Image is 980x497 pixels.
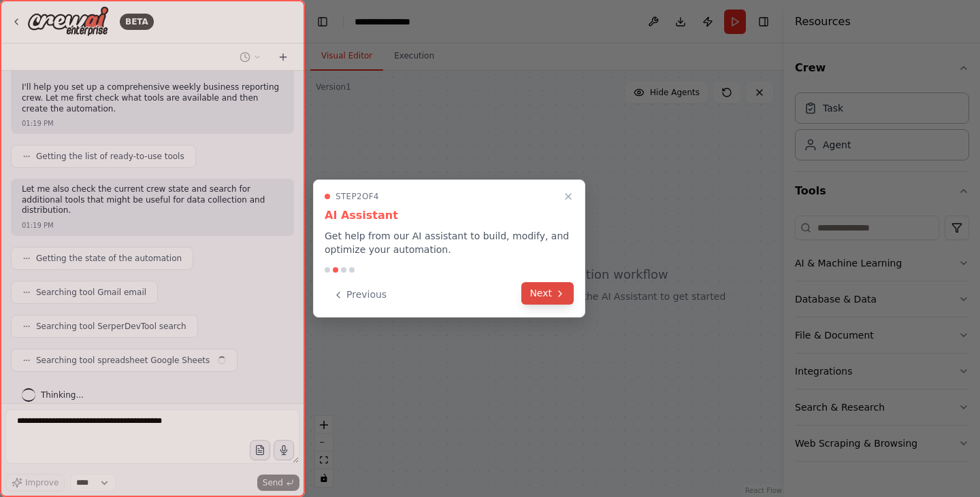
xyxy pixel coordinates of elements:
[325,207,574,224] h3: AI Assistant
[325,284,395,306] button: Previous
[521,282,574,305] button: Next
[560,188,576,205] button: Close walkthrough
[313,12,332,31] button: Hide left sidebar
[336,191,379,202] span: Step 2 of 4
[325,229,574,256] p: Get help from our AI assistant to build, modify, and optimize your automation.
